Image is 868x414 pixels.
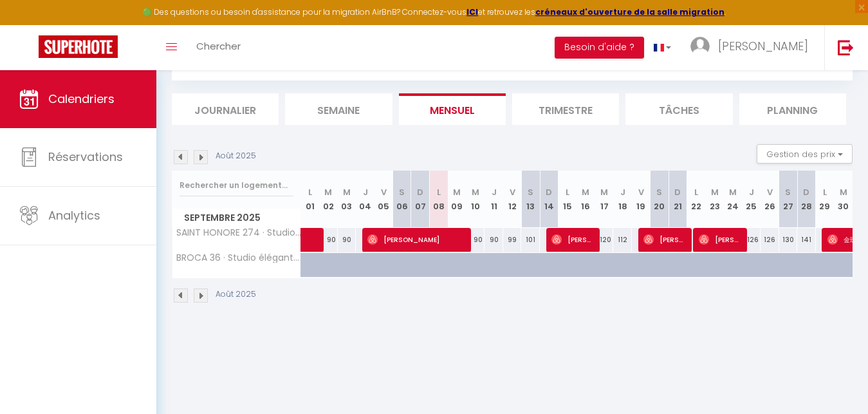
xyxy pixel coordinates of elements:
abbr: V [381,186,387,198]
th: 15 [559,171,577,228]
a: créneaux d'ouverture de la salle migration [535,6,725,17]
th: 26 [761,171,779,228]
span: Chercher [196,39,241,53]
abbr: D [417,186,423,198]
abbr: M [840,186,847,198]
span: [PERSON_NAME] [367,227,467,252]
abbr: V [767,186,773,198]
div: 120 [595,228,614,252]
abbr: S [656,186,662,198]
a: ICI [466,6,478,17]
img: logout [838,39,854,55]
div: 126 [761,228,779,252]
th: 12 [503,171,522,228]
div: 101 [521,228,540,252]
th: 10 [466,171,485,228]
div: 90 [338,228,356,252]
th: 11 [485,171,503,228]
abbr: S [528,186,533,198]
abbr: M [324,186,332,198]
li: Semaine [285,93,392,125]
abbr: M [711,186,719,198]
th: 19 [632,171,651,228]
abbr: D [546,186,552,198]
abbr: D [803,186,809,198]
span: [PERSON_NAME] [699,227,743,252]
button: Besoin d'aide ? [555,37,644,59]
abbr: J [749,186,754,198]
div: 90 [485,228,503,252]
button: Ouvrir le widget de chat LiveChat [10,5,49,44]
th: 27 [779,171,798,228]
th: 17 [595,171,614,228]
th: 03 [338,171,356,228]
abbr: S [785,186,791,198]
abbr: M [600,186,608,198]
abbr: L [437,186,441,198]
th: 09 [448,171,466,228]
abbr: L [308,186,312,198]
li: Trimestre [512,93,619,125]
abbr: L [566,186,569,198]
abbr: J [492,186,497,198]
th: 22 [687,171,706,228]
div: 90 [466,228,485,252]
li: Tâches [625,93,732,125]
img: Super Booking [39,35,118,58]
span: BROCA 36 · Studio élégant&lumineux – [GEOGRAPHIC_DATA], [GEOGRAPHIC_DATA] [174,253,303,263]
th: 01 [301,171,320,228]
abbr: V [638,186,644,198]
abbr: L [694,186,698,198]
div: 99 [503,228,522,252]
th: 28 [797,171,816,228]
li: Journalier [172,93,279,125]
span: Réservations [48,149,123,165]
span: [PERSON_NAME] [718,38,808,54]
li: Planning [739,93,846,125]
th: 20 [650,171,669,228]
th: 16 [577,171,595,228]
input: Rechercher un logement... [180,174,293,197]
th: 05 [374,171,393,228]
abbr: M [453,186,461,198]
span: [PERSON_NAME] [551,227,595,252]
abbr: M [472,186,479,198]
th: 14 [540,171,559,228]
abbr: L [823,186,827,198]
th: 13 [521,171,540,228]
abbr: S [399,186,405,198]
th: 06 [392,171,411,228]
th: 08 [430,171,448,228]
th: 02 [319,171,338,228]
span: Calendriers [48,91,115,107]
th: 25 [742,171,761,228]
div: 112 [613,228,632,252]
button: Gestion des prix [757,144,853,164]
abbr: J [363,186,368,198]
div: 141 [797,228,816,252]
abbr: M [729,186,737,198]
th: 30 [834,171,853,228]
th: 24 [724,171,743,228]
span: Analytics [48,207,100,223]
span: [PERSON_NAME] [643,227,687,252]
span: SAINT HONORE 274 · Studio cosy [GEOGRAPHIC_DATA], cœur de [GEOGRAPHIC_DATA], [GEOGRAPHIC_DATA] [174,228,303,238]
a: Chercher [187,25,250,70]
th: 23 [705,171,724,228]
a: ... [PERSON_NAME] [681,25,824,70]
p: Août 2025 [216,288,256,301]
abbr: J [620,186,625,198]
th: 04 [356,171,374,228]
th: 21 [669,171,687,228]
img: ... [690,37,710,56]
th: 07 [411,171,430,228]
span: Septembre 2025 [172,209,300,227]
abbr: M [343,186,351,198]
div: 130 [779,228,798,252]
th: 18 [613,171,632,228]
p: Août 2025 [216,150,256,162]
abbr: D [674,186,681,198]
abbr: M [582,186,589,198]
